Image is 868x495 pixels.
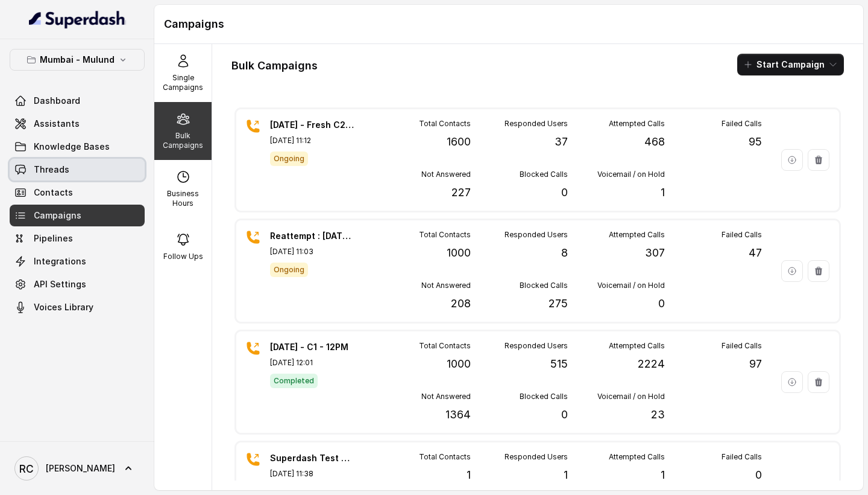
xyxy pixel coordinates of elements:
p: Failed Calls [722,119,762,129]
p: 468 [644,133,665,150]
h1: Bulk Campaigns [231,56,318,75]
p: Responded Users [505,230,568,240]
p: 1600 [447,133,471,150]
p: 1 [661,467,665,484]
h1: Campaigns [164,14,854,34]
p: Total Contacts [419,452,471,462]
span: Contacts [34,187,73,199]
p: 1364 [445,406,471,423]
p: 1000 [447,244,471,261]
p: Attempted Calls [609,452,665,462]
a: Assistants [10,113,145,135]
button: Mumbai - Mulund [10,49,145,71]
p: 1 [467,467,471,484]
p: 275 [549,295,568,312]
a: [PERSON_NAME] [10,452,145,485]
p: 227 [451,184,471,201]
p: 95 [749,133,762,150]
p: Responded Users [505,452,568,462]
p: Voicemail / on Hold [597,392,665,401]
span: Threads [34,164,69,176]
p: Reattempt : [DATE] - C1 [270,230,354,242]
p: 0 [561,184,568,201]
a: Voices Library [10,296,145,318]
p: 0 [755,467,762,484]
p: Superdash Test Campaign [270,452,354,464]
p: 2224 [638,356,665,372]
a: Campaigns [10,205,145,226]
span: Integrations [34,255,86,267]
p: Not Answered [421,281,471,290]
span: Dashboard [34,95,80,107]
span: API Settings [34,278,86,290]
p: 208 [451,295,471,312]
p: Attempted Calls [609,119,665,129]
p: Voicemail / on Hold [597,170,665,179]
p: Not Answered [421,392,471,401]
p: Bulk Campaigns [159,131,207,150]
a: Contacts [10,182,145,203]
p: Business Hours [159,189,207,208]
span: Pipelines [34,232,73,244]
p: Attempted Calls [609,230,665,240]
p: Single Campaigns [159,73,207,92]
p: 1 [564,467,568,484]
span: Voices Library [34,301,93,313]
p: Follow Ups [163,252,203,261]
p: Responded Users [505,341,568,351]
text: RC [19,462,34,475]
p: Voicemail / on Hold [597,281,665,290]
p: Total Contacts [419,230,471,240]
a: Integrations [10,251,145,272]
p: [DATE] 12:01 [270,358,354,368]
img: light.svg [29,10,126,29]
p: Failed Calls [722,230,762,240]
p: 307 [645,244,665,261]
p: 1 [661,184,665,201]
a: API Settings [10,273,145,295]
span: Campaigns [34,209,81,222]
a: Dashboard [10,90,145,112]
p: 97 [749,356,762,372]
p: Mumbai - Mulund [40,53,115,67]
p: Failed Calls [722,341,762,351]
button: Start Campaign [737,54,844,75]
p: Failed Calls [722,452,762,462]
p: Total Contacts [419,341,471,351]
p: Total Contacts [419,119,471,129]
a: Threads [10,159,145,180]
p: 1000 [447,356,471,372]
p: [DATE] 11:03 [270,247,354,257]
p: [DATE] - C1 - 12PM [270,341,354,353]
p: Blocked Calls [520,392,568,401]
p: Responded Users [505,119,568,129]
p: [DATE] - Fresh C2 - 11AM [270,119,354,131]
p: 515 [550,356,568,372]
p: 23 [651,406,665,423]
p: 47 [749,244,762,261]
a: Knowledge Bases [10,136,145,158]
p: Blocked Calls [520,170,568,179]
span: Ongoing [270,152,308,166]
a: Pipelines [10,228,145,249]
p: [DATE] 11:12 [270,136,354,145]
p: 0 [658,295,665,312]
p: Attempted Calls [609,341,665,351]
span: Knowledge Bases [34,141,110,153]
p: 37 [555,133,568,150]
p: Blocked Calls [520,281,568,290]
p: Not Answered [421,170,471,179]
p: 8 [561,244,568,261]
p: 0 [561,406,568,423]
span: [PERSON_NAME] [46,462,115,474]
span: Completed [270,374,318,388]
span: Assistants [34,118,80,130]
p: [DATE] 11:38 [270,469,354,479]
span: Ongoing [270,263,308,277]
